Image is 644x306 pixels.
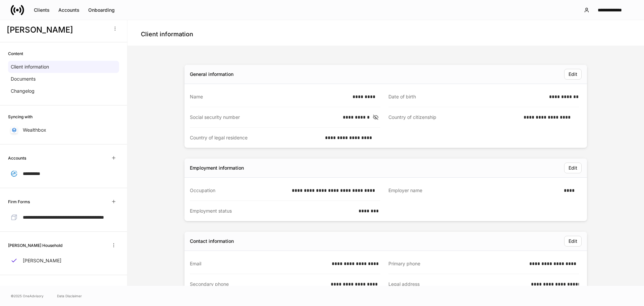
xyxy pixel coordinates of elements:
span: © 2025 OneAdvisory [11,293,44,299]
button: Clients [30,5,54,15]
div: Edit [569,238,577,245]
div: Name [190,93,348,100]
p: [PERSON_NAME] [23,257,61,264]
div: Employment status [190,208,355,214]
div: Country of citizenship [388,114,520,121]
div: Social security number [190,114,339,121]
div: Legal address [388,281,527,294]
button: Edit [564,163,582,173]
h6: Accounts [8,155,26,161]
a: Wealthbox [8,124,119,136]
a: Client information [8,61,119,73]
div: Primary phone [388,260,525,267]
button: Onboarding [84,5,119,15]
button: Edit [564,236,582,247]
div: Date of birth [388,93,545,100]
div: General information [190,71,233,78]
h6: Firm Forms [8,199,30,205]
p: Wealthbox [23,127,46,133]
h3: [PERSON_NAME] [7,25,107,35]
div: Employer name [388,187,560,194]
div: Accounts [58,7,79,13]
h4: Client information [141,30,193,38]
div: Contact information [190,238,234,245]
div: Onboarding [88,7,115,13]
a: Changelog [8,85,119,97]
a: Data Disclaimer [57,293,82,299]
p: Changelog [11,88,35,94]
button: Edit [564,69,582,80]
div: Edit [569,165,577,171]
div: Country of legal residence [190,134,321,141]
div: Employment information [190,165,244,171]
h6: Content [8,50,23,57]
p: Client information [11,63,49,70]
h6: Syncing with [8,114,33,120]
div: Clients [34,7,50,13]
div: Edit [569,71,577,78]
div: Secondary phone [190,281,327,294]
div: Email [190,260,328,267]
button: Accounts [54,5,84,15]
div: Occupation [190,187,288,194]
p: Documents [11,76,36,82]
h6: [PERSON_NAME] Household [8,242,62,249]
a: Documents [8,73,119,85]
a: [PERSON_NAME] [8,255,119,267]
